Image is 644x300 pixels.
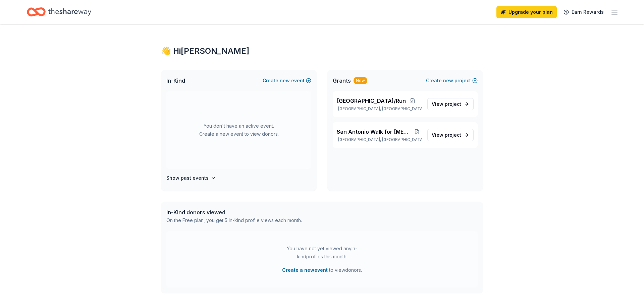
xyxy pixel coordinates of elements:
a: View project [427,98,474,110]
span: project [445,101,461,107]
span: View [432,100,461,108]
a: Earn Rewards [559,6,608,18]
p: [GEOGRAPHIC_DATA], [GEOGRAPHIC_DATA] [337,137,422,142]
span: to view donors . [282,266,362,274]
div: In-Kind donors viewed [166,208,302,216]
h4: Show past events [166,174,209,182]
a: Home [27,4,91,20]
p: [GEOGRAPHIC_DATA], [GEOGRAPHIC_DATA] [337,106,422,112]
div: New [354,77,367,84]
span: new [280,77,290,85]
span: In-Kind [166,77,185,85]
span: View [432,131,461,139]
div: You don't have an active event. Create a new event to view donors. [166,91,311,169]
button: Show past events [166,174,216,182]
button: Createnewproject [426,77,478,85]
a: Upgrade your plan [496,6,557,18]
div: You have not yet viewed any in-kind profiles this month. [280,245,364,261]
span: new [443,77,453,85]
span: project [445,132,461,138]
span: Grants [333,77,351,85]
button: Create a newevent [282,266,328,274]
div: On the Free plan, you get 5 in-kind profile views each month. [166,216,302,224]
button: Createnewevent [263,77,311,85]
span: [GEOGRAPHIC_DATA]/Run [337,97,406,105]
div: 👋 Hi [PERSON_NAME] [161,46,483,56]
span: San Antonio Walk for [MEDICAL_DATA] [337,128,412,136]
a: View project [427,129,474,141]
